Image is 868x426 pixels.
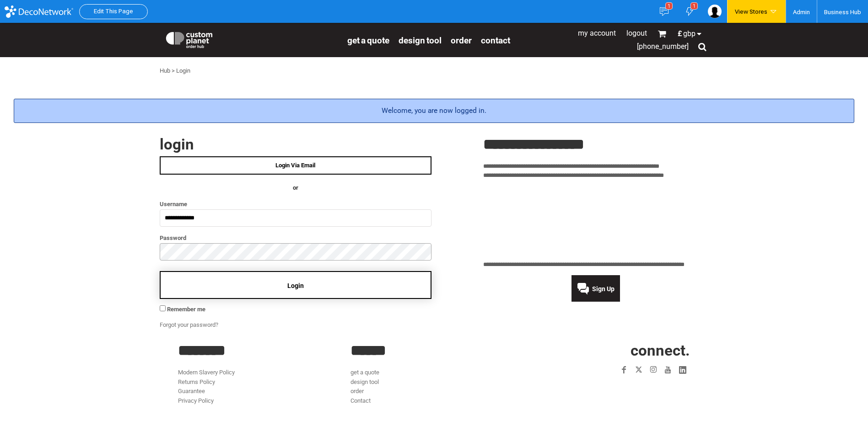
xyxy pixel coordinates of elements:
[350,388,364,394] a: order
[626,29,647,37] a: Logout
[350,378,379,385] a: design tool
[14,99,854,123] div: Welcome, you are now logged in.
[683,30,695,37] span: GBP
[160,305,166,311] input: Remember me
[399,35,442,46] span: design tool
[160,233,431,243] label: Password
[160,156,431,175] a: Login Via Email
[172,66,175,76] div: >
[399,35,442,45] a: design tool
[178,388,205,394] a: Guarantee
[160,67,170,74] a: Hub
[164,30,214,48] img: Custom Planet
[451,35,472,45] a: order
[160,183,431,193] h4: OR
[578,29,616,37] a: My Account
[665,2,673,10] div: 1
[637,42,689,51] span: [PHONE_NUMBER]
[178,369,235,376] a: Modern Slavery Policy
[678,30,683,37] span: £
[160,137,431,152] h2: Login
[350,369,379,376] a: get a quote
[592,285,615,293] span: Sign Up
[178,397,214,404] a: Privacy Policy
[178,378,215,385] a: Returns Policy
[275,162,315,169] span: Login Via Email
[523,343,690,358] h2: CONNECT.
[160,199,431,209] label: Username
[176,66,190,76] div: Login
[287,282,304,289] span: Login
[483,186,709,255] iframe: Customer reviews powered by Trustpilot
[347,35,389,45] a: get a quote
[160,321,218,328] a: Forgot your password?
[481,35,510,46] span: Contact
[350,397,371,404] a: Contact
[564,383,690,394] iframe: Customer reviews powered by Trustpilot
[690,2,698,10] div: 1
[347,35,389,46] span: get a quote
[451,35,472,46] span: order
[94,8,133,15] a: Edit This Page
[160,25,343,53] a: Custom Planet
[481,35,510,45] a: Contact
[167,306,205,313] span: Remember me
